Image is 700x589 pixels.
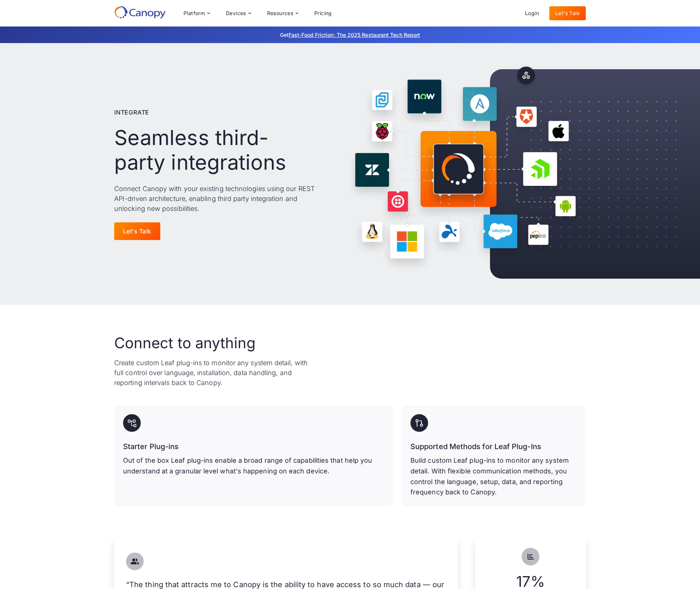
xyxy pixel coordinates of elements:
[114,126,317,175] h1: Seamless third-party integrations
[308,6,338,20] a: Pricing
[114,222,160,240] a: Let's Talk
[220,6,257,21] div: Devices
[519,6,545,20] a: Login
[114,108,149,117] p: Integrate
[261,6,304,21] div: Resources
[410,455,577,498] p: Build custom Leaf plug-ins to monitor any system detail. With flexible communication methods, you...
[169,31,531,39] p: Get
[123,455,384,477] p: Out of the box Leaf plug-ins enable a broad range of capabilities that help you understand at a g...
[410,441,577,452] h3: Supported Methods for Leaf Plug-Ins
[114,334,256,352] h2: Connect to anything
[288,32,420,38] a: Fast-Food Friction: The 2025 Restaurant Tech Report
[114,358,315,388] p: Create custom Leaf plug-ins to monitor any system detail, with full control over language, instal...
[183,11,205,16] div: Platform
[487,574,574,589] div: 17%
[226,11,246,16] div: Devices
[267,11,294,16] div: Resources
[114,184,317,214] p: Connect Canopy with your existing technologies using our REST API-driven architecture, enabling t...
[123,441,384,452] h3: Starter Plug-ins
[549,6,586,20] a: Let's Talk
[178,6,216,21] div: Platform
